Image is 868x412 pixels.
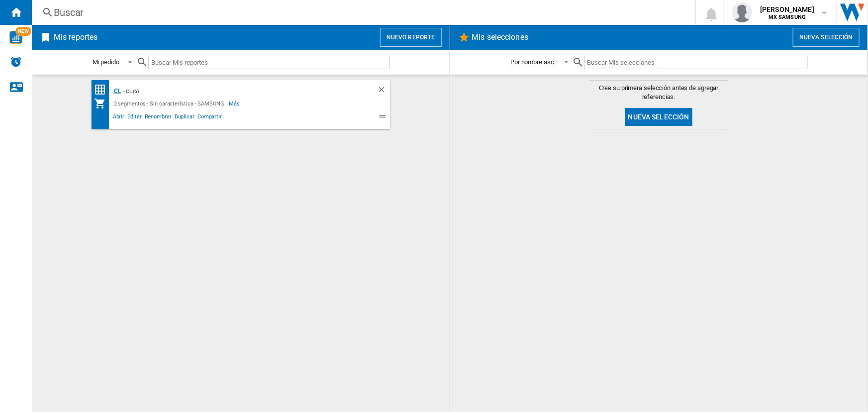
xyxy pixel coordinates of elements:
input: Buscar Mis selecciones [584,56,808,69]
span: Cree su primera selección antes de agregar referencias. [589,84,728,102]
div: Mi pedido [93,58,119,66]
span: Compartir [196,112,223,124]
input: Buscar Mis reportes [148,56,390,69]
div: Por nombre asc. [510,58,556,66]
div: CL [111,85,121,98]
div: Buscar [54,5,669,19]
span: [PERSON_NAME] [760,4,814,14]
span: NEW [15,27,31,36]
img: alerts-logo.svg [10,56,22,68]
img: wise-card.svg [9,31,22,44]
button: Nueva selección [793,28,860,47]
button: Nueva selección [625,108,692,126]
span: Renombrar [143,112,173,124]
div: 2 segmentos - Sin característica - SAMSUNG [111,98,229,109]
div: Mi colección [94,98,111,109]
span: Más [229,98,242,109]
span: Editar [126,112,143,124]
div: Borrar [377,85,390,98]
button: Nuevo reporte [380,28,442,47]
div: Matriz de precios [94,84,111,96]
div: - CL (6) [121,85,357,98]
span: Duplicar [173,112,196,124]
h2: Mis reportes [52,28,99,47]
span: Abrir [111,112,126,124]
img: profile.jpg [732,2,752,22]
b: MX SAMSUNG [769,14,806,20]
h2: Mis selecciones [470,28,531,47]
